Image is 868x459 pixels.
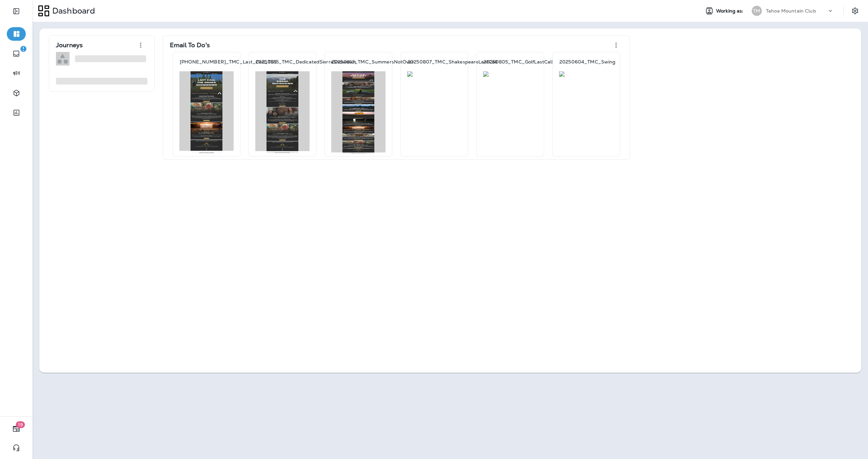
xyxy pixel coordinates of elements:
button: Expand Sidebar [7,4,26,18]
button: Settings [849,5,861,17]
img: 0426fbb7-ba66-440b-887d-5e367e40460c.jpg [483,71,537,77]
span: Working as: [716,8,745,14]
img: fc50c279-86eb-4c31-98bd-9df61cd92ae7.jpg [255,71,310,153]
span: 19 [16,421,25,428]
button: 19 [7,422,26,436]
p: [PHONE_NUMBER]_TMC_Last_Call_TSS [180,59,277,65]
p: 20250807_TMC_ShakespeareLastCall [408,59,497,65]
p: Dashboard [50,6,95,16]
div: TM [752,6,762,16]
p: 20250813_TMC_SummersNotOver [332,59,414,65]
p: 20250604_TMC_Swing [559,59,616,65]
img: 313afd24-67f9-48be-8c43-00d82400631f.jpg [559,71,613,77]
p: Journeys [56,42,83,49]
p: Email To Do's [170,42,210,49]
p: 20250805_TMC_GolfLastCall [484,59,553,65]
img: 4858ce78-5414-4c02-a497-c62919d55e78.jpg [179,71,234,153]
img: dc0f3c2b-ee54-4407-b6db-92ddb600789e.jpg [331,71,386,153]
p: 20250815_TMC_DedicatedSierraShowown [256,59,356,65]
p: Tahoe Mountain Club [766,8,816,14]
img: 37951092-dced-4bf6-871c-4462a836888d.jpg [407,71,461,77]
